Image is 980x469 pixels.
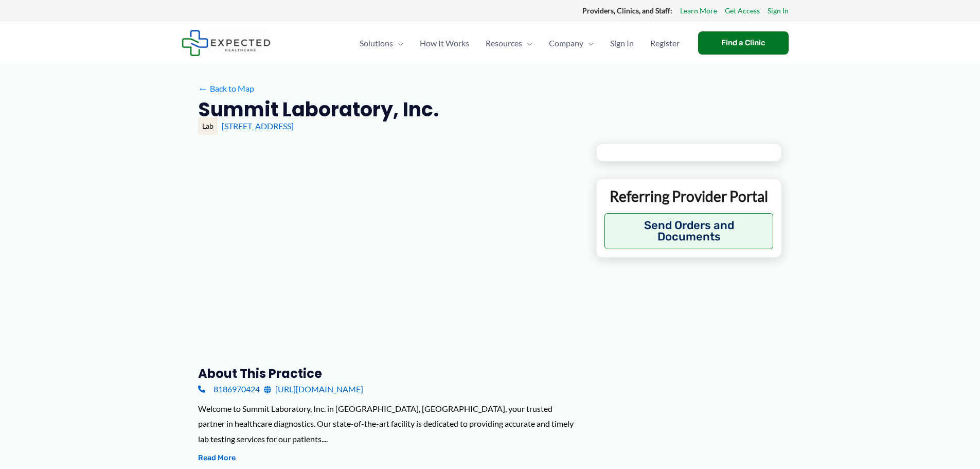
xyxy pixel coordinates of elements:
h3: About this practice [198,366,579,381]
a: Get Access [725,4,760,18]
img: Expected Healthcare Logo - side, dark font, small [182,30,271,56]
span: Menu Toggle [522,25,532,61]
p: Referring Provider Portal [604,187,774,205]
a: ←Back to Map [198,81,254,96]
strong: Providers, Clinics, and Staff: [582,6,672,15]
nav: Primary Site Navigation [351,25,688,61]
span: Register [650,25,680,61]
span: Sign In [610,25,634,61]
span: How It Works [420,25,469,61]
span: Solutions [360,25,393,61]
span: Resources [486,25,522,61]
a: Find a Clinic [698,31,789,55]
a: How It Works [412,25,477,61]
a: [STREET_ADDRESS] [222,121,294,131]
span: ← [198,83,208,93]
a: Register [642,25,688,61]
a: CompanyMenu Toggle [541,25,602,61]
a: SolutionsMenu Toggle [351,25,412,61]
button: Read More [198,452,236,464]
span: Menu Toggle [583,25,594,61]
a: Sign In [602,25,642,61]
div: Welcome to Summit Laboratory, Inc. in [GEOGRAPHIC_DATA], [GEOGRAPHIC_DATA], your trusted partner ... [198,401,579,447]
span: Menu Toggle [393,25,403,61]
div: Lab [198,117,218,135]
a: Sign In [768,4,789,18]
h2: Summit Laboratory, Inc. [198,97,439,122]
a: 8186970424 [198,381,260,397]
a: ResourcesMenu Toggle [477,25,541,61]
span: Company [549,25,583,61]
a: Learn More [680,4,717,18]
a: [URL][DOMAIN_NAME] [264,381,363,397]
button: Send Orders and Documents [604,213,774,249]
